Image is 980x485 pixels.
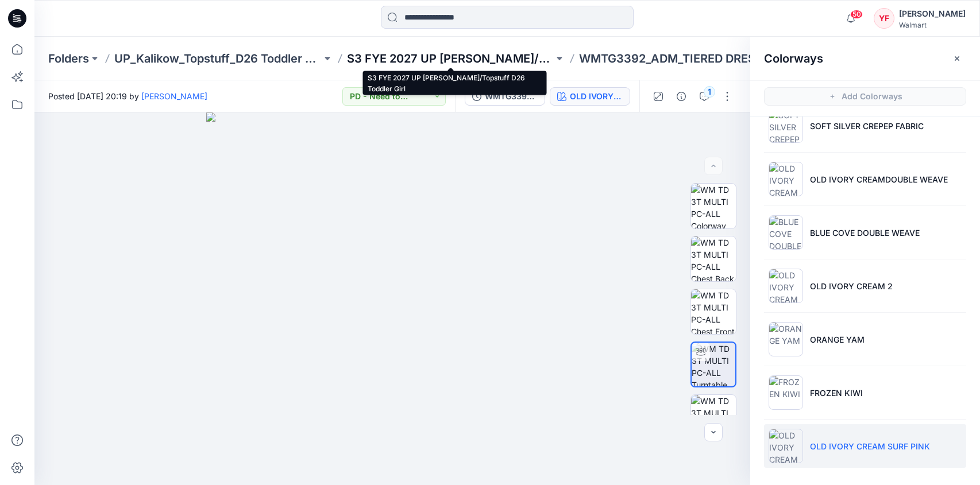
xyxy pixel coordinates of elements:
button: 1 [695,87,713,106]
p: OLD IVORY CREAM SURF PINK [810,440,930,452]
span: 50 [850,10,863,19]
button: WMTG3392_ADM_TIERED DRESS no elastic at waist 10.6 [465,87,545,106]
img: ORANGE YAM [769,322,803,356]
img: SOFT SILVER CREPEP FABRIC [769,108,803,143]
p: FROZEN KIWI [810,387,863,399]
div: OLD IVORY CREAM SURF PINK [570,90,623,103]
span: Posted [DATE] 20:19 by [48,90,207,102]
div: 1 [704,86,715,98]
h2: Colorways [764,52,823,65]
p: WMTG3392_ADM_TIERED DRESS [579,51,763,67]
a: [PERSON_NAME] [141,91,207,101]
img: BLUE COVE DOUBLE WEAVE [769,215,803,250]
div: YF [874,8,894,29]
img: OLD IVORY CREAMDOUBLE WEAVE [769,162,803,196]
a: UP_Kalikow_Topstuff_D26 Toddler Girls_Dresses & Sets [114,51,322,67]
a: S3 FYE 2027 UP [PERSON_NAME]/Topstuff D26 Toddler Girl [347,51,554,67]
p: OLD IVORY CREAM 2 [810,280,893,292]
img: WM TD 3T MULTI PC-ALL Chest Back [691,236,736,281]
div: Walmart [899,21,966,29]
p: SOFT SILVER CREPEP FABRIC [810,120,924,132]
img: WM TD 3T MULTI PC-ALL Turntable with Avatar [692,343,735,386]
div: WMTG3392_ADM_TIERED DRESS no elastic at waist 10.6 [485,90,538,103]
img: WM TD 3T MULTI PC-ALL Front wo Avatar [691,395,736,440]
button: Details [672,87,690,106]
p: ORANGE YAM [810,333,865,346]
img: OLD IVORY CREAM 2 [769,269,803,303]
img: OLD IVORY CREAM SURF PINK [769,429,803,463]
img: WM TD 3T MULTI PC-ALL Colorway wo Avatar [691,184,736,228]
img: FROZEN KIWI [769,375,803,410]
button: OLD IVORY CREAM SURF PINK [550,87,630,106]
img: WM TD 3T MULTI PC-ALL Chest Front [691,289,736,334]
div: [PERSON_NAME] [899,7,966,21]
a: Folders [48,51,89,67]
p: BLUE COVE DOUBLE WEAVE [810,227,920,239]
p: OLD IVORY CREAMDOUBLE WEAVE [810,173,948,185]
